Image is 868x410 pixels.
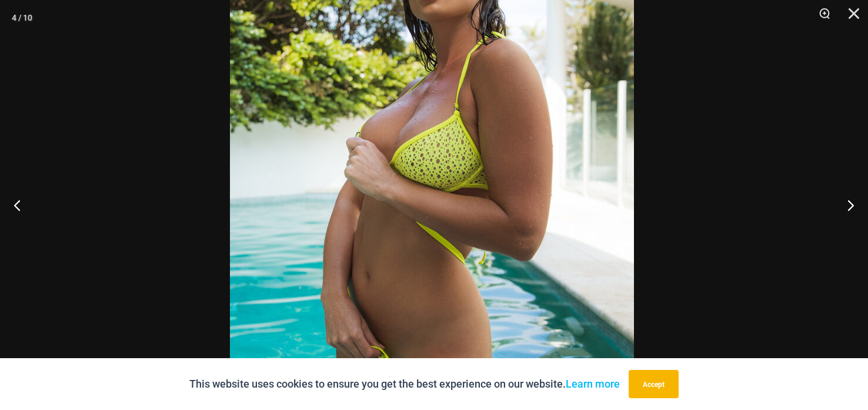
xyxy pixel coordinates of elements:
button: Accept [629,370,679,398]
p: This website uses cookies to ensure you get the best experience on our website. [189,375,620,393]
a: Learn more [566,378,620,390]
div: 4 / 10 [12,9,32,27]
button: Next [824,176,868,234]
